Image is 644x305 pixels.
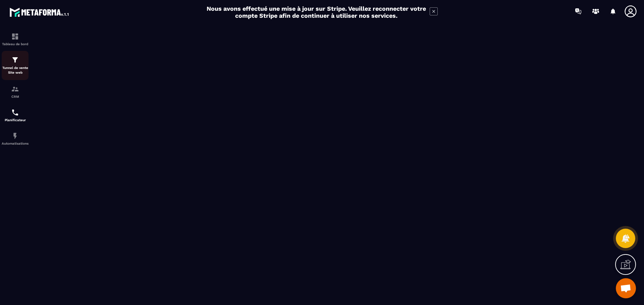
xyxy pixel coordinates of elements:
[2,80,29,103] a: formationformationCRM
[2,95,29,98] p: CRM
[9,6,70,18] img: logo
[2,27,29,51] a: formationformationTableau de bord
[2,66,29,75] p: Tunnel de vente Site web
[2,103,29,127] a: schedulerschedulerPlanificateur
[2,127,29,150] a: automationsautomationsAutomatisations
[11,85,19,93] img: formation
[11,108,19,117] img: scheduler
[2,42,29,46] p: Tableau de bord
[11,32,19,41] img: formation
[2,51,29,80] a: formationformationTunnel de vente Site web
[11,132,19,140] img: automations
[11,56,19,64] img: formation
[206,5,426,19] h2: Nous avons effectué une mise à jour sur Stripe. Veuillez reconnecter votre compte Stripe afin de ...
[2,118,29,122] p: Planificateur
[2,142,29,145] p: Automatisations
[616,278,636,298] a: Ouvrir le chat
